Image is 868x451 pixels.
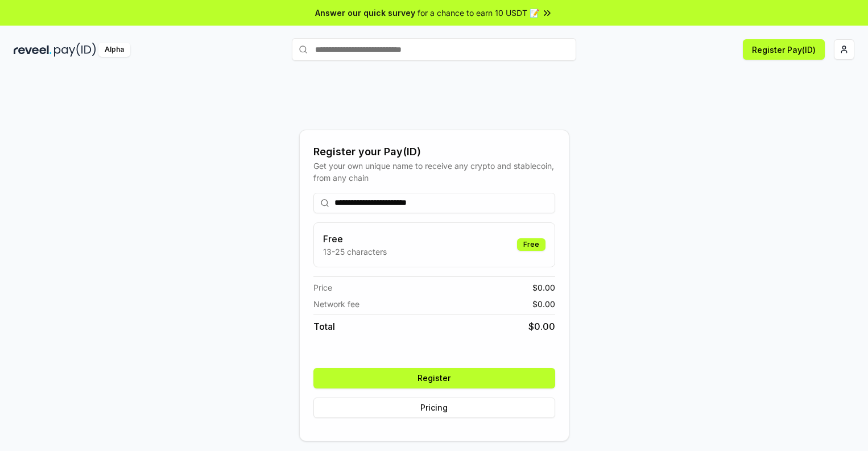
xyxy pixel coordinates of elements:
[313,160,555,184] div: Get your own unique name to receive any crypto and stablecoin, from any chain
[532,298,555,310] span: $ 0.00
[313,298,359,310] span: Network fee
[313,368,555,388] button: Register
[743,39,825,60] button: Register Pay(ID)
[323,246,387,258] p: 13-25 characters
[313,144,555,160] div: Register your Pay(ID)
[418,7,539,19] span: for a chance to earn 10 USDT 📝
[14,43,52,57] img: reveel_dark
[532,282,555,293] span: $ 0.00
[54,43,96,57] img: pay_id
[528,320,555,333] span: $ 0.00
[313,320,335,333] span: Total
[323,232,387,246] h3: Free
[517,238,545,251] div: Free
[315,7,415,19] span: Answer our quick survey
[98,43,130,57] div: Alpha
[313,282,332,293] span: Price
[313,398,555,418] button: Pricing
